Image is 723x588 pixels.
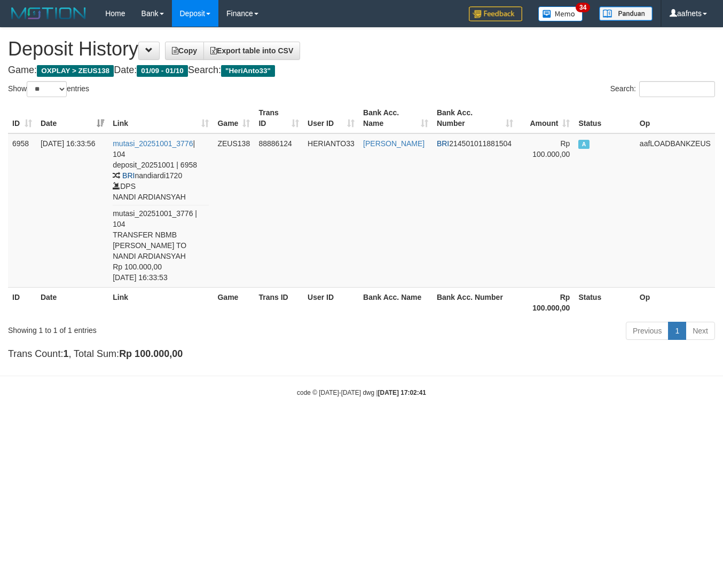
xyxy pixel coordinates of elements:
[27,81,67,97] select: Showentries
[213,133,254,288] td: ZEUS138
[108,103,213,133] th: Link: activate to sort column ascending
[122,171,135,180] span: BRI
[433,287,517,317] th: Bank Acc. Number
[433,103,517,133] th: Bank Acc. Number: activate to sort column ascending
[532,139,570,158] span: Rp 100.000,00
[8,321,293,336] div: Showing 1 to 1 of 1 entries
[610,81,715,97] label: Search:
[36,103,108,133] th: Date: activate to sort column ascending
[254,287,303,317] th: Trans ID
[437,139,449,148] span: BRI
[297,389,426,396] small: code © [DATE]-[DATE] dwg |
[221,65,275,77] span: "HeriAnto33"
[635,103,715,133] th: Op
[574,103,635,133] th: Status
[165,42,204,60] a: Copy
[8,38,715,60] h1: Deposit History
[37,65,114,77] span: OXPLAY > ZEUS138
[113,160,209,283] div: deposit_20251001 | 6958 nandiardi1720 DPS NANDI ARDIANSYAH mutasi_20251001_3776 | 104 TRANSFER NB...
[532,293,570,312] strong: Rp 100.000,00
[8,5,89,21] img: MOTION_logo.png
[213,287,254,317] th: Game
[172,46,197,55] span: Copy
[359,103,433,133] th: Bank Acc. Name: activate to sort column ascending
[639,81,715,97] input: Search:
[36,133,108,288] td: [DATE] 16:33:56
[210,46,293,55] span: Export table into CSV
[576,3,590,12] span: 34
[203,42,300,60] a: Export table into CSV
[626,322,669,340] a: Previous
[378,389,426,396] strong: [DATE] 17:02:41
[8,287,36,317] th: ID
[574,287,635,317] th: Status
[363,139,425,148] a: [PERSON_NAME]
[635,133,715,288] td: aafLOADBANKZEUS
[433,133,517,288] td: 214501011881504
[635,287,715,317] th: Op
[668,322,686,340] a: 1
[254,103,303,133] th: Trans ID: activate to sort column ascending
[578,140,589,149] span: Approved
[303,287,359,317] th: User ID
[8,349,715,360] h4: Trans Count: , Total Sum:
[254,133,303,288] td: 88886124
[686,322,715,340] a: Next
[137,65,188,77] span: 01/09 - 01/10
[63,348,68,359] strong: 1
[359,287,433,317] th: Bank Acc. Name
[108,287,213,317] th: Link
[108,133,213,288] td: | 104
[469,6,522,21] img: Feedback.jpg
[119,348,183,359] strong: Rp 100.000,00
[113,139,193,148] a: mutasi_20251001_3776
[36,287,108,317] th: Date
[8,65,715,76] h4: Game: Date: Search:
[8,133,36,288] td: 6958
[517,103,575,133] th: Amount: activate to sort column ascending
[538,6,583,21] img: Button%20Memo.svg
[213,103,254,133] th: Game: activate to sort column ascending
[8,103,36,133] th: ID: activate to sort column ascending
[303,133,359,288] td: HERIANTO33
[303,103,359,133] th: User ID: activate to sort column ascending
[8,81,89,97] label: Show entries
[599,6,653,21] img: panduan.png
